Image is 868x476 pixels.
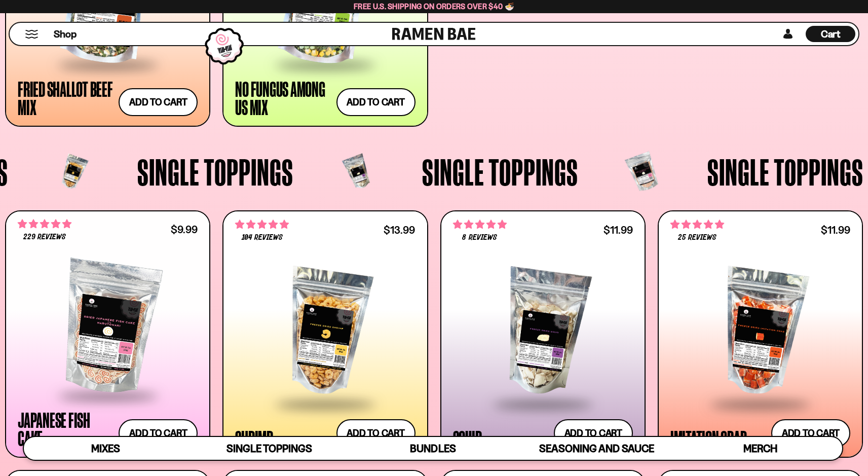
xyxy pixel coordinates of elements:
[515,437,678,460] a: Seasoning and Sauce
[18,217,71,231] span: 4.76 stars
[5,210,210,458] a: 4.76 stars 229 reviews $9.99 Japanese Fish Cake Add to cart
[462,234,497,242] span: 8 reviews
[137,153,293,191] span: Single Toppings
[235,429,273,447] div: Shrimp
[603,225,633,235] div: $11.99
[351,437,515,460] a: Bundles
[678,234,716,242] span: 25 reviews
[336,419,416,447] button: Add to cart
[453,429,482,447] div: Squid
[235,80,331,116] div: No Fungus Among Us Mix
[235,218,289,231] span: 4.90 stars
[336,88,416,116] button: Add to cart
[771,419,850,447] button: Add to cart
[453,218,507,231] span: 4.75 stars
[821,225,850,235] div: $11.99
[743,442,777,455] span: Merch
[23,233,66,241] span: 229 reviews
[422,153,578,191] span: Single Toppings
[384,225,415,235] div: $13.99
[24,437,187,460] a: Mixes
[707,153,863,191] span: Single Toppings
[440,210,646,458] a: 4.75 stars 8 reviews $11.99 Squid Add to cart
[119,88,198,116] button: Add to cart
[670,218,724,231] span: 4.88 stars
[119,419,198,447] button: Add to cart
[25,30,39,39] button: Mobile Menu Trigger
[670,429,747,447] div: Imitation Crab
[54,26,77,42] a: Shop
[658,210,863,458] a: 4.88 stars 25 reviews $11.99 Imitation Crab Add to cart
[539,442,654,455] span: Seasoning and Sauce
[554,419,633,447] button: Add to cart
[187,437,351,460] a: Single Toppings
[18,80,114,116] div: Fried Shallot Beef Mix
[171,225,198,234] div: $9.99
[806,23,855,45] div: Cart
[410,442,456,455] span: Bundles
[18,411,114,447] div: Japanese Fish Cake
[821,28,841,40] span: Cart
[242,234,283,242] span: 104 reviews
[54,27,77,41] span: Shop
[678,437,842,460] a: Merch
[354,2,514,11] span: Free U.S. Shipping on Orders over $40 🍜
[227,442,312,455] span: Single Toppings
[91,442,120,455] span: Mixes
[222,210,428,458] a: 4.90 stars 104 reviews $13.99 Shrimp Add to cart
